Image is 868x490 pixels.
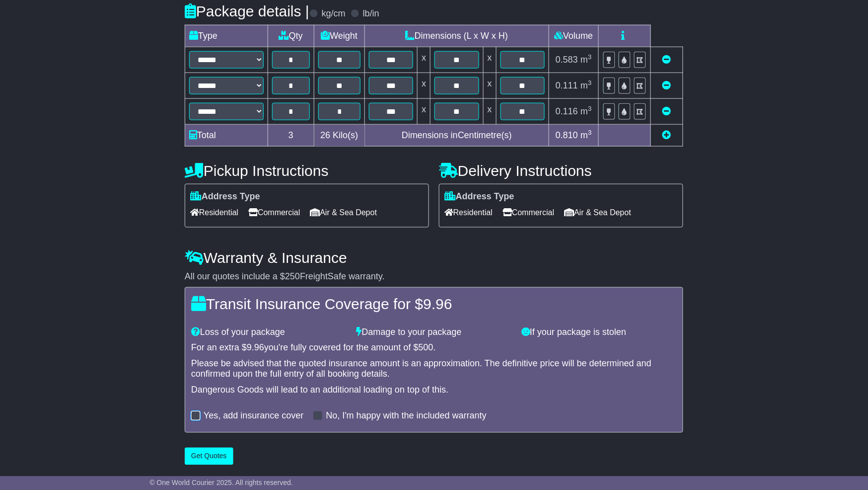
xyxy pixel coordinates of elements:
[588,105,592,112] sup: 3
[556,106,578,116] span: 0.116
[149,479,293,487] span: © One World Courier 2025. All rights reserved.
[444,191,514,202] label: Address Type
[662,81,671,90] a: Remove this item
[204,411,303,422] label: Yes, add insurance cover
[580,106,592,116] span: m
[310,205,377,220] span: Air & Sea Depot
[268,125,314,147] td: 3
[365,125,549,147] td: Dimensions in Centimetre(s)
[365,25,549,47] td: Dimensions (L x W x H)
[556,81,578,90] span: 0.111
[185,272,683,283] div: All our quotes include a $ FreightSafe warranty.
[423,296,452,313] span: 9.96
[662,106,671,116] a: Remove this item
[247,343,264,353] span: 9.96
[444,205,493,220] span: Residential
[191,359,677,380] div: Please be advised that the quoted insurance amount is an approximation. The definitive price will...
[483,73,496,98] td: x
[565,205,632,220] span: Air & Sea Depot
[418,47,431,73] td: x
[185,250,683,266] h4: Warranty & Insurance
[326,411,487,422] label: No, I'm happy with the included warranty
[662,130,671,140] a: Add new item
[556,55,578,65] span: 0.583
[662,55,671,65] a: Remove this item
[516,327,682,338] div: If your package is stolen
[418,73,431,98] td: x
[483,47,496,73] td: x
[549,25,598,47] td: Volume
[285,272,300,282] span: 250
[580,130,592,140] span: m
[588,79,592,86] sup: 3
[185,448,233,465] button: Get Quotes
[556,130,578,140] span: 0.810
[314,25,365,47] td: Weight
[268,25,314,47] td: Qty
[588,129,592,136] sup: 3
[588,53,592,61] sup: 3
[320,130,330,140] span: 26
[191,296,677,313] h4: Transit Insurance Coverage for $
[503,205,554,220] span: Commercial
[419,343,434,353] span: 500
[248,205,300,220] span: Commercial
[190,205,238,220] span: Residential
[190,191,260,202] label: Address Type
[363,8,379,19] label: lb/in
[191,385,677,396] div: Dangerous Goods will lead to an additional loading on top of this.
[483,99,496,125] td: x
[314,125,365,147] td: Kilo(s)
[580,81,592,90] span: m
[418,99,431,125] td: x
[191,343,677,354] div: For an extra $ you're fully covered for the amount of $ .
[439,163,683,179] h4: Delivery Instructions
[322,8,346,19] label: kg/cm
[185,125,268,147] td: Total
[186,327,352,338] div: Loss of your package
[352,327,517,338] div: Damage to your package
[185,3,309,19] h4: Package details |
[580,55,592,65] span: m
[185,163,429,179] h4: Pickup Instructions
[185,25,268,47] td: Type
